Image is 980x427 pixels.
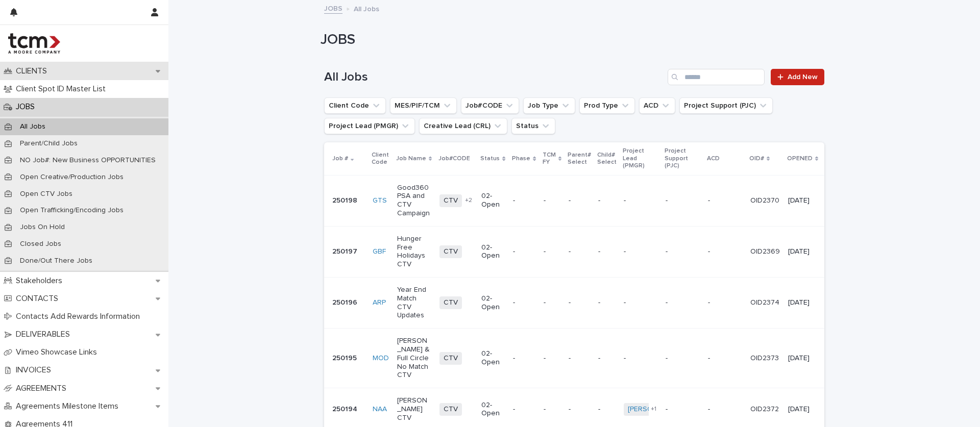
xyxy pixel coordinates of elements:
[788,247,817,256] p: [DATE]
[324,2,342,14] a: JOBS
[513,247,535,256] p: -
[12,401,127,411] p: Agreements Milestone Items
[481,401,505,418] p: 02-Open
[332,405,364,414] p: 250194
[651,406,656,412] span: + 1
[12,240,69,248] p: Closed Jobs
[708,298,742,307] p: -
[666,247,700,256] p: -
[624,247,658,256] p: -
[324,70,664,85] h1: All Jobs
[512,153,530,164] p: Phase
[439,352,462,365] span: CTV
[373,298,386,307] a: ARP
[481,243,505,261] p: 02-Open
[332,196,364,205] p: 250198
[397,286,431,320] p: Year End Match CTV Updates
[12,347,105,357] p: Vimeo Showcase Links
[12,330,78,339] p: DELIVERABLES
[513,354,535,363] p: -
[373,196,387,205] a: GTS
[788,405,817,414] p: [DATE]
[749,153,764,164] p: OID#
[513,298,535,307] p: -
[569,298,590,307] p: -
[373,405,387,414] a: NAA
[324,277,871,328] tr: 250196ARP Year End Match CTV UpdatesCTV02-Open-------OID2374[DATE]-
[679,97,773,114] button: Project Support (PJC)
[324,226,871,277] tr: 250197GBF Hunger Free Holidays CTVCTV02-Open-------OID2369[DATE]-
[750,196,780,205] p: OID2370
[332,298,364,307] p: 250196
[372,149,390,168] p: Client Code
[12,156,164,165] p: NO Job#: New Business OPPORTUNITIES
[324,329,871,388] tr: 250195MOD [PERSON_NAME] & Full Circle No Match CTVCTV02-Open-------OID2373[DATE]-
[332,354,364,363] p: 250195
[12,102,43,112] p: JOBS
[390,97,457,114] button: MES/PIF/TCM
[324,175,871,226] tr: 250198GTS Good360 PSA and CTV CampaignCTV+202-Open-------OID2370[DATE]-
[511,118,555,134] button: Status
[569,405,590,414] p: -
[788,298,817,307] p: [DATE]
[465,197,472,204] span: + 2
[639,97,675,114] button: ACD
[668,69,765,85] input: Search
[598,298,616,307] p: -
[544,405,560,414] p: -
[771,69,824,85] a: Add New
[481,349,505,367] p: 02-Open
[397,235,431,269] p: Hunger Free Holidays CTV
[513,405,535,414] p: -
[579,97,635,114] button: Prod Type
[598,247,616,256] p: -
[12,257,101,265] p: Done/Out There Jobs
[439,245,462,258] span: CTV
[624,354,658,363] p: -
[439,403,462,416] span: CTV
[707,153,720,164] p: ACD
[12,122,54,131] p: All Jobs
[623,145,659,171] p: Project Lead (PMGR)
[666,298,700,307] p: -
[598,196,616,205] p: -
[461,97,519,114] button: Job#CODE
[568,149,591,168] p: Parent# Select
[12,384,75,393] p: AGREEMENTS
[397,396,431,422] p: [PERSON_NAME] CTV
[787,153,813,164] p: OPENED
[624,196,658,205] p: -
[597,149,617,168] p: Child# Select
[439,296,462,309] span: CTV
[12,66,55,76] p: CLIENTS
[397,184,431,218] p: Good360 PSA and CTV Campaign
[12,223,73,232] p: Jobs On Hold
[788,196,817,205] p: [DATE]
[750,247,780,256] p: OID2369
[750,298,780,307] p: OID2374
[481,294,505,312] p: 02-Open
[8,33,60,54] img: 4hMmSqQkux38exxPVZHQ
[666,196,700,205] p: -
[628,405,701,414] a: [PERSON_NAME]-TCM
[750,354,780,363] p: OID2373
[332,247,364,256] p: 250197
[666,405,700,414] p: -
[666,354,700,363] p: -
[544,196,560,205] p: -
[419,118,507,134] button: Creative Lead (CRL)
[12,294,66,304] p: CONTACTS
[480,153,500,164] p: Status
[569,354,590,363] p: -
[12,365,59,375] p: INVOICES
[665,145,701,171] p: Project Support (PJC)
[788,354,817,363] p: [DATE]
[708,247,742,256] p: -
[12,173,132,182] p: Open Creative/Production Jobs
[324,97,386,114] button: Client Code
[397,337,431,380] p: [PERSON_NAME] & Full Circle No Match CTV
[523,97,575,114] button: Job Type
[12,84,114,94] p: Client Spot ID Master List
[332,153,348,164] p: Job #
